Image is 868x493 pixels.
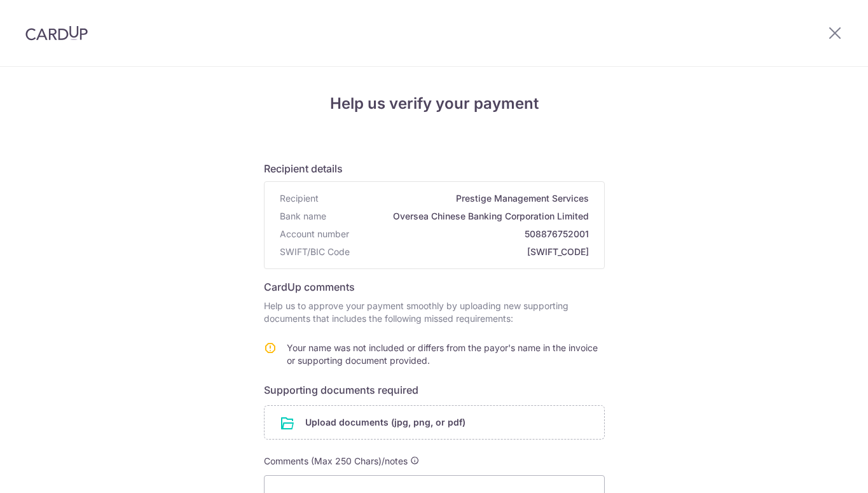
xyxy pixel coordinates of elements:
[280,210,326,223] span: Bank name
[287,342,598,366] span: Your name was not included or differs from the payor's name in the invoice or supporting document...
[264,279,605,295] h6: CardUp comments
[264,92,605,115] h4: Help us verify your payment
[264,300,605,325] p: Help us to approve your payment smoothly by uploading new supporting documents that includes the ...
[264,382,605,398] h6: Supporting documents required
[280,192,319,205] span: Recipient
[280,246,350,258] span: SWIFT/BIC Code
[280,228,349,240] span: Account number
[324,192,589,205] span: Prestige Management Services
[264,405,605,440] div: Upload documents (jpg, png, or pdf)
[331,210,589,223] span: Oversea Chinese Banking Corporation Limited
[355,246,589,258] span: [SWIFT_CODE]
[264,455,408,466] span: Comments (Max 250 Chars)/notes
[25,25,88,41] img: CardUp
[354,228,589,240] span: 508876752001
[264,161,605,176] h6: Recipient details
